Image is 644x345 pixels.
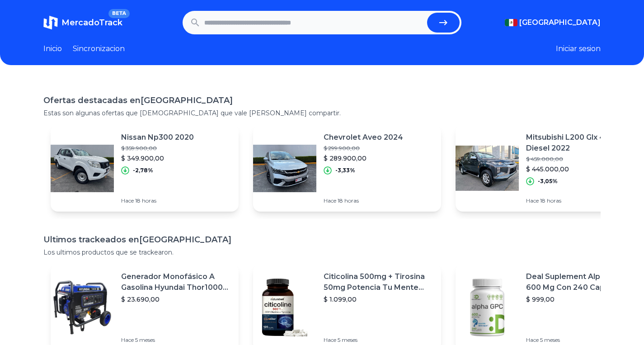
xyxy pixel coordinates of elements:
p: $ 1.099,00 [324,295,434,304]
p: Los ultimos productos que se trackearon. [43,248,601,257]
p: Mitsubishi L200 Glx 4x4 Diesel 2022 [526,132,636,154]
img: MercadoTrack [43,15,58,30]
p: $ 445.000,00 [526,165,636,174]
p: $ 359.900,00 [121,145,194,152]
img: Featured image [253,137,316,200]
img: Featured image [456,276,519,339]
p: Generador Monofásico A Gasolina Hyundai Thor10000 P 11.5 Kw [121,271,231,293]
p: Hace 18 horas [324,197,403,204]
p: $ 459.000,00 [526,156,636,163]
img: Mexico [505,19,517,26]
a: MercadoTrackBETA [43,15,122,30]
a: Featured imageMitsubishi L200 Glx 4x4 Diesel 2022$ 459.000,00$ 445.000,00-3,05%Hace 18 horas [456,125,644,212]
button: [GEOGRAPHIC_DATA] [505,17,601,28]
p: $ 289.900,00 [324,154,403,163]
span: [GEOGRAPHIC_DATA] [519,17,601,28]
img: Featured image [51,276,114,339]
p: Nissan Np300 2020 [121,132,194,143]
p: Citicolina 500mg + Tirosina 50mg Potencia Tu Mente (120caps) Sabor Sin Sabor [324,271,434,293]
p: -3,33% [335,167,355,174]
p: Hace 18 horas [121,197,194,204]
h1: Ultimos trackeados en [GEOGRAPHIC_DATA] [43,233,601,246]
a: Sincronizacion [73,43,125,54]
button: Iniciar sesion [556,43,601,54]
a: Inicio [43,43,62,54]
img: Featured image [253,276,316,339]
a: Featured imageChevrolet Aveo 2024$ 299.900,00$ 289.900,00-3,33%Hace 18 horas [253,125,441,212]
p: $ 299.900,00 [324,145,403,152]
p: Hace 18 horas [526,197,636,204]
img: Featured image [456,137,519,200]
span: BETA [108,9,130,18]
p: $ 349.900,00 [121,154,194,163]
p: Hace 5 meses [121,336,231,344]
a: Featured imageNissan Np300 2020$ 359.900,00$ 349.900,00-2,78%Hace 18 horas [51,125,239,212]
p: -2,78% [133,167,153,174]
span: MercadoTrack [61,18,122,28]
p: Chevrolet Aveo 2024 [324,132,403,143]
h1: Ofertas destacadas en [GEOGRAPHIC_DATA] [43,94,601,107]
p: Estas son algunas ofertas que [DEMOGRAPHIC_DATA] que vale [PERSON_NAME] compartir. [43,109,601,118]
p: Deal Suplement Alpha Gpc 600 Mg Con 240 Caps. Salud Cerebral Sabor S/n [526,271,636,293]
p: $ 999,00 [526,295,636,304]
p: Hace 5 meses [526,336,636,344]
p: -3,05% [538,178,558,185]
p: Hace 5 meses [324,336,434,344]
p: $ 23.690,00 [121,295,231,304]
img: Featured image [51,137,114,200]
